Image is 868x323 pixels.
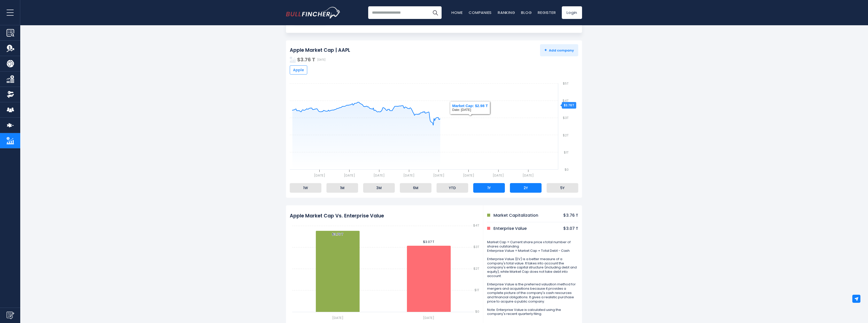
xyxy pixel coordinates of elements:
[290,213,384,219] h2: Apple Market Cap Vs. Enterprise Value
[487,308,578,316] p: Note: Enterprise Value is calculated using the company's recent quarterly filing.
[487,282,578,304] p: Enterprise Value is the preferred valuation method for mergers and acquisitions because it provid...
[473,183,505,193] li: 1Y
[521,10,532,15] a: Blog
[290,183,321,193] li: 1W
[423,239,434,244] text: $3.07 T
[493,226,527,231] p: Enterprise Value
[475,309,479,314] text: $0
[433,173,444,178] text: [DATE]
[363,183,395,193] li: 3M
[463,173,474,178] text: [DATE]
[451,10,463,15] a: Home
[286,7,340,18] a: Go to homepage
[563,115,569,120] text: $3T
[374,173,385,178] text: [DATE]
[473,223,479,228] text: $4T
[544,47,547,53] strong: +
[286,7,341,18] img: Bullfincher logo
[314,173,325,178] text: [DATE]
[317,58,325,61] span: [DATE]
[562,102,576,109] div: $3.76T
[562,6,582,19] a: Login
[403,173,415,178] text: [DATE]
[290,57,296,63] img: addasd
[540,44,578,56] button: +Add company
[400,183,431,193] li: 6M
[474,288,479,292] text: $1T
[538,10,556,15] a: Register
[473,266,479,271] text: $2T
[547,183,578,193] li: 5Y
[293,68,304,72] span: Apple
[563,98,569,103] text: $4T
[469,10,492,15] a: Companies
[297,56,315,63] strong: $3.76 T
[493,213,538,218] p: Market Capitalization
[563,213,578,218] p: $3.76 T
[493,173,504,178] text: [DATE]
[437,183,468,193] li: YTD
[290,47,350,54] h2: Apple Market Cap | AAPL
[7,91,14,98] img: Ownership
[510,183,542,193] li: 2Y
[332,315,343,320] text: [DATE]
[563,226,578,231] p: $3.07 T
[563,133,569,138] text: $2T
[487,257,578,278] p: Enterprise Value (EV) is a better measure of a company's total value. It takes into account the c...
[564,150,569,155] text: $1T
[565,167,569,172] text: $0
[344,173,355,178] text: [DATE]
[326,183,358,193] li: 1M
[563,81,569,86] text: $5T
[332,232,343,237] text: $3.76 T
[473,244,479,249] text: $3T
[498,10,515,15] a: Ranking
[423,315,434,320] text: [DATE]
[487,240,578,253] p: Market Cap = Current share price x total number of shares outstanding Enterprise Value = Market C...
[429,6,442,19] button: Search
[523,173,534,178] text: [DATE]
[544,48,574,53] span: Add company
